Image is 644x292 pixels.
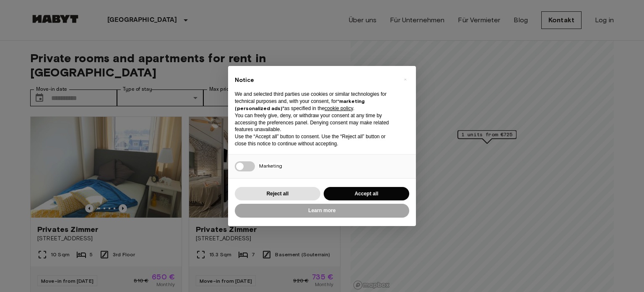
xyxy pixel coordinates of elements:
span: × [404,74,407,84]
h2: Notice [235,76,396,84]
button: Learn more [235,204,409,218]
button: Close this notice [398,73,412,86]
button: Accept all [324,187,409,201]
strong: “marketing (personalized ads)” [235,98,365,111]
a: cookie policy [325,105,353,111]
button: Reject all [235,187,320,201]
p: You can freely give, deny, or withdraw your consent at any time by accessing the preferences pane... [235,112,396,133]
span: Marketing [259,163,282,169]
p: Use the “Accept all” button to consent. Use the “Reject all” button or close this notice to conti... [235,133,396,147]
p: We and selected third parties use cookies or similar technologies for technical purposes and, wit... [235,91,396,112]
